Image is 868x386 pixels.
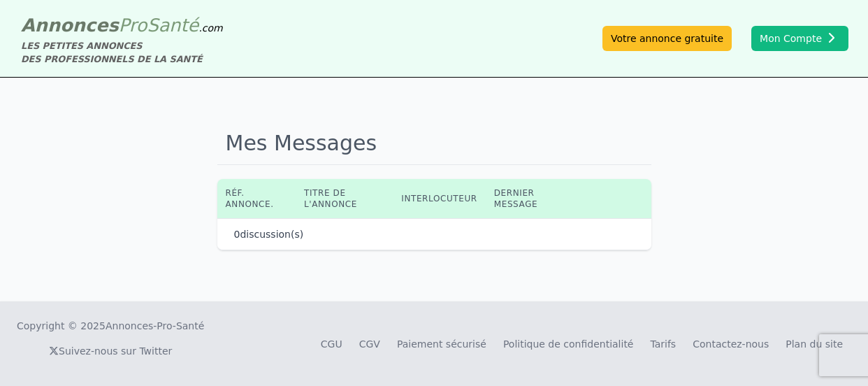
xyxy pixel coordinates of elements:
[198,22,222,34] span: .com
[49,345,172,357] a: Suivez-nous sur Twitter
[786,338,843,350] a: Plan du site
[21,15,119,36] span: Annonces
[17,319,204,333] div: Copyright © 2025
[119,15,147,36] span: Pro
[106,319,204,333] a: Annonces-Pro-Santé
[217,179,296,218] th: Réf. annonce.
[234,227,304,241] p: discussion(s)
[217,122,651,165] h1: Mes Messages
[359,338,380,350] a: CGV
[234,229,240,240] span: 0
[21,15,223,36] a: AnnoncesProSanté.com
[393,179,485,218] th: Interlocuteur
[321,338,342,350] a: CGU
[602,26,732,51] a: Votre annonce gratuite
[486,179,573,218] th: Dernier message
[296,179,393,218] th: Titre de l'annonce
[397,338,486,350] a: Paiement sécurisé
[503,338,634,350] a: Politique de confidentialité
[751,26,848,51] button: Mon Compte
[21,39,223,66] div: LES PETITES ANNONCES DES PROFESSIONNELS DE LA SANTÉ
[650,338,676,350] a: Tarifs
[147,15,198,36] span: Santé
[693,338,769,350] a: Contactez-nous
